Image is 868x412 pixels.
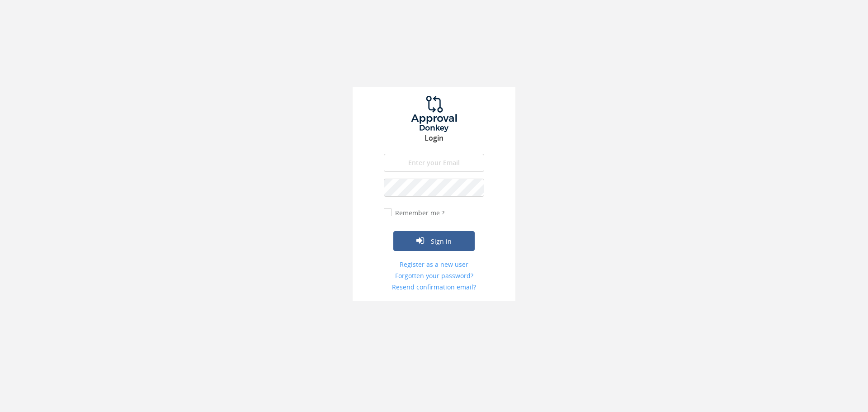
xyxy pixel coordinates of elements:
h3: Login [353,134,515,142]
label: Remember me ? [393,208,444,218]
img: logo.png [400,96,468,132]
button: Sign in [393,231,475,251]
a: Forgotten your password? [384,271,484,280]
input: Enter your Email [384,154,484,172]
a: Register as a new user [384,260,484,269]
a: Resend confirmation email? [384,283,484,292]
